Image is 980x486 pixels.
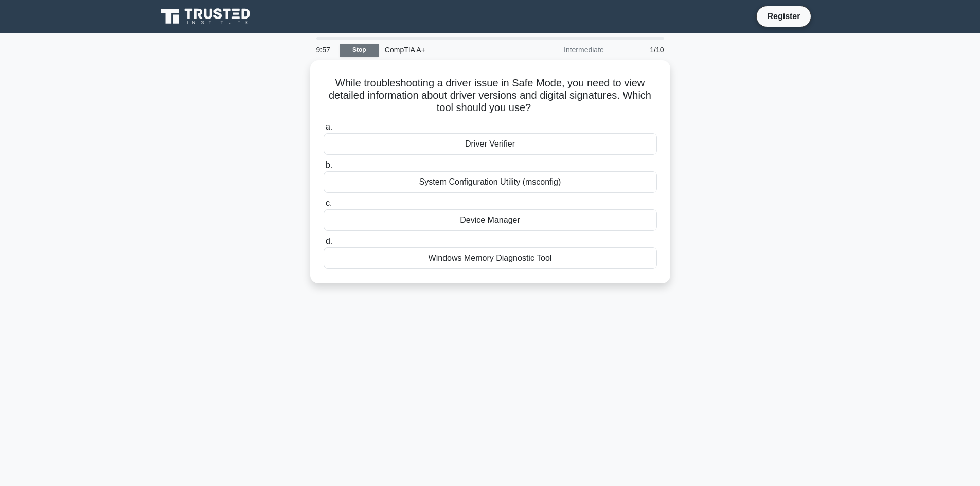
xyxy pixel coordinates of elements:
span: c. [326,199,332,207]
a: Stop [340,44,379,57]
span: a. [326,122,332,131]
div: CompTIA A+ [379,40,520,60]
span: b. [326,160,332,169]
div: 9:57 [310,40,340,60]
h5: While troubleshooting a driver issue in Safe Mode, you need to view detailed information about dr... [323,77,658,115]
div: System Configuration Utility (msconfig) [324,171,657,193]
div: Intermediate [520,40,610,60]
div: Driver Verifier [324,133,657,155]
div: Device Manager [324,209,657,231]
a: Register [761,10,806,23]
div: 1/10 [610,40,670,60]
span: d. [326,237,332,245]
div: Windows Memory Diagnostic Tool [324,247,657,269]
